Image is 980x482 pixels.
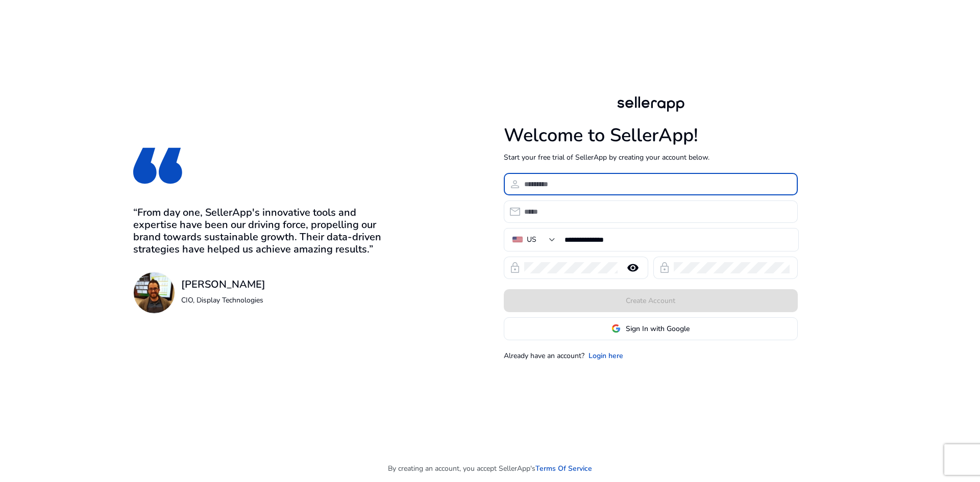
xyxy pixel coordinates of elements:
[504,152,798,163] p: Start your free trial of SellerApp by creating your account below.
[181,278,265,291] h3: [PERSON_NAME]
[626,323,690,334] span: Sign In with Google
[133,207,395,256] h3: “From day one, SellerApp's innovative tools and expertise have been our driving force, propelling...
[535,463,592,474] a: Terms Of Service
[611,324,621,333] img: google-logo.svg
[527,234,536,245] div: US
[509,262,521,274] span: lock
[504,350,584,361] p: Already have an account?
[504,317,798,340] button: Sign In with Google
[658,262,671,274] span: lock
[181,295,265,306] p: CIO, Display Technologies
[504,124,798,146] h1: Welcome to SellerApp!
[509,206,521,218] span: email
[509,178,521,190] span: person
[621,262,645,274] mat-icon: remove_red_eye
[589,350,623,361] a: Login here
